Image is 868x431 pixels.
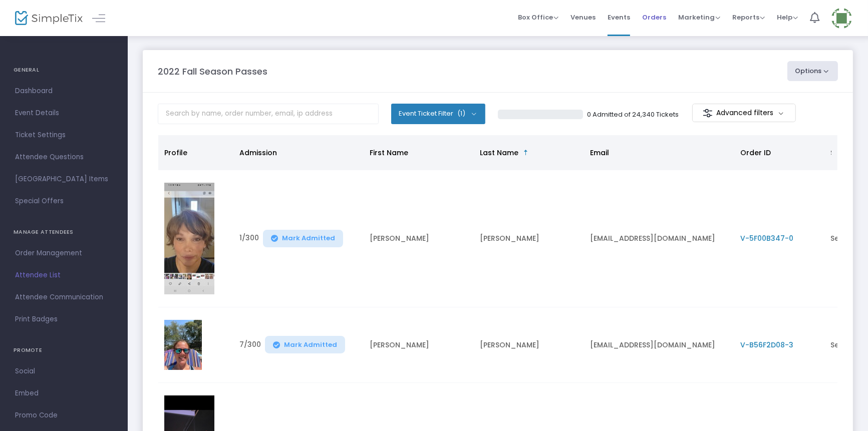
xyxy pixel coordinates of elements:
span: Attendee List [15,269,113,282]
p: 0 Admitted of 24,340 Tickets [587,110,679,120]
span: Dashboard [15,85,113,98]
span: Reports [732,13,765,22]
span: Order Management [15,247,113,260]
span: V-B56F2D08-3 [740,340,793,350]
td: [PERSON_NAME] [474,307,584,383]
span: Attendee Questions [15,151,113,164]
span: Orders [642,5,666,30]
span: Social [15,365,113,378]
span: (1) [457,110,465,118]
span: Print Badges [15,313,113,326]
h4: MANAGE ATTENDEES [14,222,114,242]
m-panel-title: 2022 Fall Season Passes [158,65,267,78]
span: Marketing [678,13,720,22]
span: Mark Admitted [282,234,335,242]
m-button: Advanced filters [692,104,796,122]
span: Promo Code [15,409,113,422]
span: Venues [570,5,596,30]
span: 7/300 [239,339,261,354]
td: [EMAIL_ADDRESS][DOMAIN_NAME] [584,170,734,307]
span: 1/300 [239,233,259,247]
img: filter [703,108,713,118]
span: V-5F00B347-0 [740,233,793,243]
span: Box Office [518,13,558,22]
span: Section [830,148,857,158]
span: Sortable [522,149,530,157]
span: First Name [370,148,408,158]
span: Mark Admitted [284,341,337,349]
span: Email [590,148,609,158]
button: Mark Admitted [265,336,345,353]
span: Last Name [480,148,518,158]
span: Special Offers [15,195,113,208]
td: [PERSON_NAME] [474,170,584,307]
td: [PERSON_NAME] [364,170,474,307]
td: [EMAIL_ADDRESS][DOMAIN_NAME] [584,307,734,383]
h4: PROMOTE [14,340,114,360]
h4: GENERAL [14,60,114,80]
span: Order ID [740,148,771,158]
button: Mark Admitted [263,230,343,247]
span: Event Details [15,107,113,120]
input: Search by name, order number, email, ip address [158,104,379,124]
img: Attendee profile image [164,183,214,294]
span: Ticket Settings [15,129,113,142]
span: [GEOGRAPHIC_DATA] Items [15,173,113,186]
td: [PERSON_NAME] [364,307,474,383]
button: Options [787,61,838,81]
button: Event Ticket Filter(1) [391,104,485,124]
th: Profile [158,135,233,170]
span: Attendee Communication [15,291,113,304]
span: Admission [239,148,277,158]
span: Embed [15,387,113,400]
span: Events [608,5,630,30]
span: Help [777,13,798,22]
img: Attendee profile image [164,320,202,370]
